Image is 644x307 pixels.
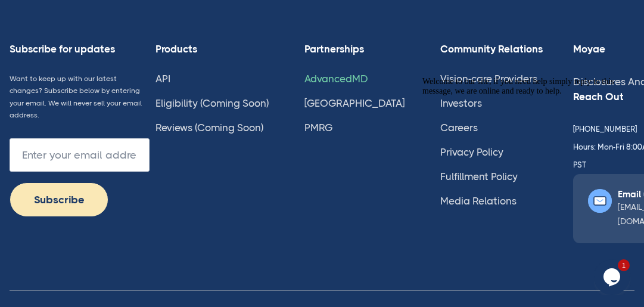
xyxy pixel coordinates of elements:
input: Subscribe [10,182,108,217]
div: Welcome to our site, if you need help simply reply to this message, we are online and ready to help. [5,5,219,24]
input: Enter your email address [10,138,150,172]
a: Eligibility (Coming Soon) [155,97,269,109]
a: Reviews (Coming Soon) [155,122,263,134]
span: Welcome to our site, if you need help simply reply to this message, we are online and ready to help. [5,5,197,23]
a: PMRG [304,122,332,134]
div: Community Relations [440,43,543,55]
div: Partnerships [304,43,410,55]
p: Want to keep up with our latest changes? Subscribe below by entering your email. We will never se... [10,73,150,122]
iframe: chat widget [594,259,632,295]
a: API [155,73,170,85]
a: AdvancedMD [304,73,368,85]
div: Subscribe for updates [10,43,150,55]
iframe: chat widget [418,72,632,253]
a: [GEOGRAPHIC_DATA] [304,97,405,109]
div: Products [155,43,275,55]
form: Footer Newsletter Form [10,138,150,217]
